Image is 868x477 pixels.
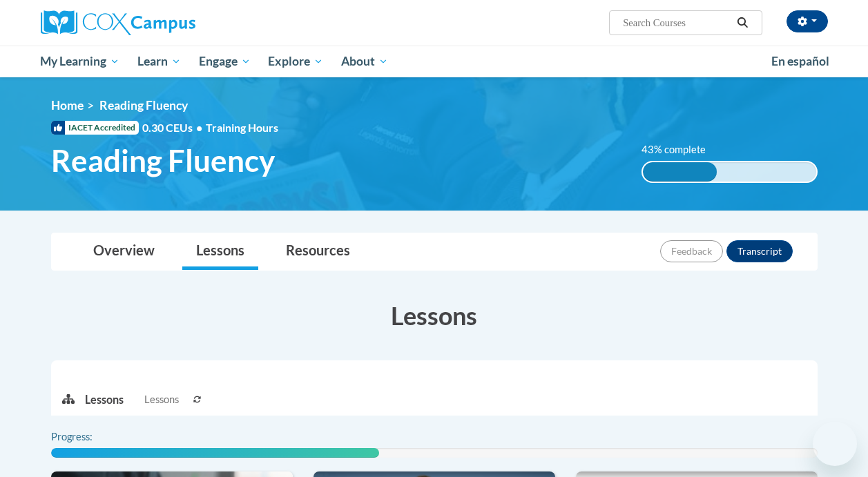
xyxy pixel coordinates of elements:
span: Engage [199,53,251,70]
h3: Lessons [51,298,818,333]
label: 43% complete [642,142,721,157]
div: Main menu [30,46,838,77]
span: Reading Fluency [99,98,188,113]
button: Account Settings [787,10,828,32]
a: Resources [272,233,364,270]
a: Explore [259,46,332,77]
img: Cox Campus [41,10,195,35]
label: Progress: [51,429,131,445]
a: En español [762,47,838,76]
span: • [196,121,202,134]
span: About [341,53,388,70]
button: Feedback [660,240,723,262]
a: Cox Campus [41,10,289,35]
p: Lessons [85,392,124,407]
span: Explore [268,53,323,70]
a: My Learning [32,46,129,77]
a: About [332,46,397,77]
span: 0.30 CEUs [142,120,206,135]
a: Home [51,98,84,113]
span: En español [771,54,829,68]
a: Learn [128,46,190,77]
input: Search Courses [621,14,732,31]
a: Engage [190,46,260,77]
button: Transcript [726,240,793,262]
span: Lessons [144,392,179,407]
span: My Learning [40,53,119,70]
span: Training Hours [206,121,278,134]
div: 43% complete [643,162,717,182]
span: Reading Fluency [51,142,275,179]
iframe: Button to launch messaging window [813,422,857,466]
span: Learn [137,53,181,70]
button: Search [732,14,753,31]
a: Lessons [182,233,258,270]
a: Overview [79,233,168,270]
span: IACET Accredited [51,121,139,135]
